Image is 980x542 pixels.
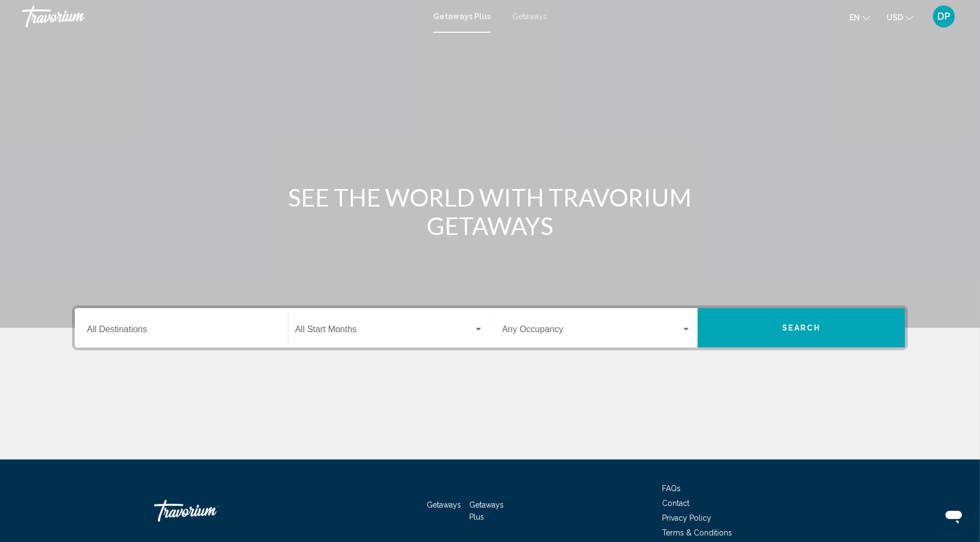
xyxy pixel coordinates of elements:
a: Privacy Policy [662,514,711,522]
span: en [849,13,860,22]
button: Search [698,308,905,347]
span: Search [782,324,820,333]
span: USD [887,13,903,22]
button: User Menu [930,5,958,28]
a: Contact [662,499,689,508]
iframe: Кнопка запуска окна обмена сообщениями [936,498,971,533]
button: Change language [849,9,870,25]
button: Change currency [887,9,913,25]
a: FAQs [662,484,681,493]
span: DP [937,11,951,22]
a: Travorium [154,494,263,527]
a: Travorium [22,5,422,27]
a: Getaways [512,12,547,21]
a: Getaways [427,500,461,509]
a: Getaways Plus [470,500,504,521]
a: Terms & Conditions [662,528,732,537]
h1: SEE THE WORLD WITH TRAVORIUM GETAWAYS [285,183,695,240]
a: Getaways Plus [433,12,491,21]
div: Search widget [75,308,905,347]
